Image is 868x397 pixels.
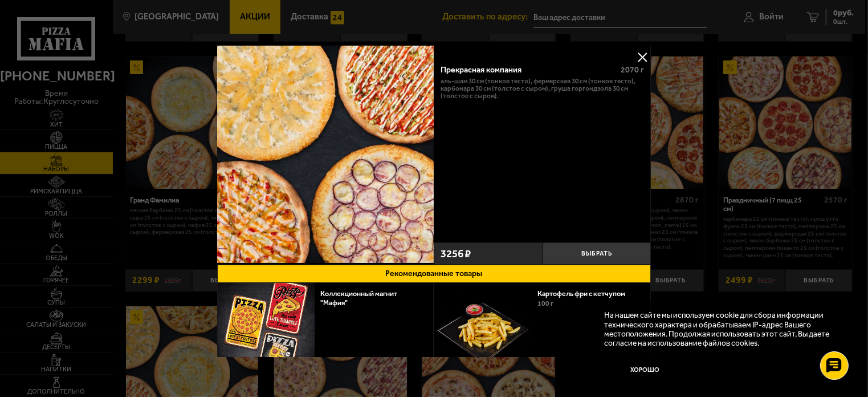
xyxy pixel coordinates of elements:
[441,65,612,75] div: Прекрасная компания
[537,289,634,298] a: Картофель фри с кетчупом
[605,357,686,384] button: Хорошо
[605,310,840,348] p: На нашем сайте мы используем cookie для сбора информации технического характера и обрабатываем IP...
[441,78,644,99] p: Аль-Шам 30 см (тонкое тесто), Фермерская 30 см (тонкое тесто), Карбонара 30 см (толстое с сыром),...
[217,46,434,265] a: Прекрасная компания
[441,248,471,259] span: 3256 ₽
[320,289,397,307] a: Коллекционный магнит "Мафия"
[543,242,651,265] button: Выбрать
[217,46,434,263] img: Прекрасная компания
[537,299,553,307] span: 100 г
[621,65,644,75] span: 2070 г
[217,265,651,283] button: Рекомендованные товары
